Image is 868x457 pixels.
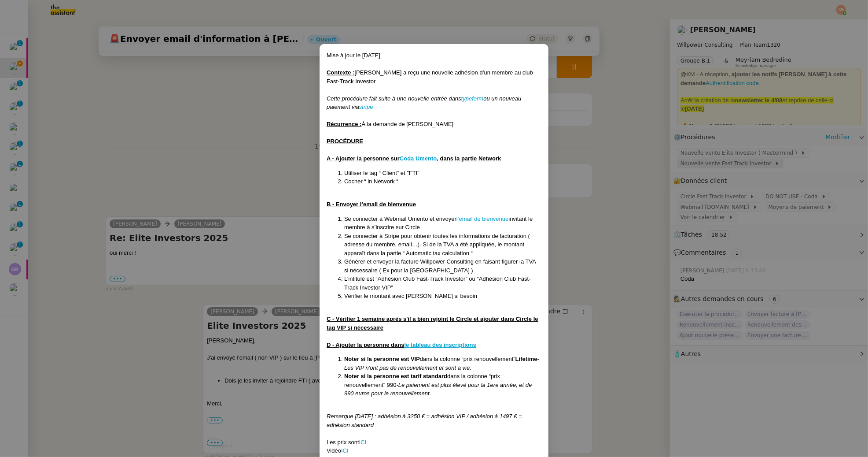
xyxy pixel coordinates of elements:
li: dans la colonne “prix renouvellement” 990- [344,372,541,398]
em: Cette procédure fait suite à une nouvelle entrée dans [327,95,461,102]
span: Générer et envoyer la facture Willpower Consulting en faisant figurer la TVA si nécessaire ( Ex p... [344,258,536,274]
em: Les VIP n'ont pas de renouvellement et sont à vie. [344,364,471,371]
em: strip [359,104,370,110]
a: ICI [341,447,349,454]
a: typeform [461,95,484,102]
u: D - Ajouter la personne dans [327,342,405,348]
span: Les prix sont [327,439,359,446]
span: Se connecter à Stripe pour obtenir toutes les informations de facturation ( adresse du membre, em... [344,233,530,256]
span: Cocher “ in Network “ [344,178,398,185]
li: dans la colonne “prix renouvellement” [344,355,541,372]
u: Récurrence : [327,121,361,127]
strong: Noter si la personne est tarif standard [344,373,447,379]
span: L’intitulé est “Adhésion Club Fast-Track Investor” ou “Adhésion Club Fast-Track Investor VIP” [344,275,531,291]
a: le tableau des inscriptions [405,342,476,348]
span: Vérifier le montant avec [PERSON_NAME] si besoin [344,293,477,299]
span: Vidéo [327,447,341,454]
a: stripe [359,104,373,110]
a: ICI [359,439,367,446]
strong: Lifetime- [515,356,539,362]
span: Se connecter à Webmail Umento et envoyer [344,215,456,222]
u: A - Ajouter la personne sur [327,155,400,162]
span: À la demande de [PERSON_NAME] [361,121,453,127]
em: Remarque [DATE] : adhésion à 3250 € = adhésion VIP / adhésion à 1497 € = adhésion standard [327,413,522,428]
u: Contexte : [327,69,355,76]
a: l’email de bienvenue [456,215,509,222]
u: , dans la partie Network [437,155,501,162]
u: PROCÉDURE [327,138,363,145]
span: Utiliser le tag “ Client” et "FTI" [344,170,419,176]
u: B - Envoyer l’email de bienvenue [327,201,416,208]
a: Coda Umento [400,155,437,162]
span: [PERSON_NAME] a reçu une nouvelle adhésion d’un membre au club Fast-Track Investor [327,69,533,85]
span: Mise à jour le [DATE] [327,52,380,59]
u: C - Vérifier 1 semaine après s'il a bien rejoint le Circle et ajouter dans Circle le tag VIP si n... [327,316,538,331]
em: Le paiement est plus élevé pour la 1ere année, et de 990 euros pour le renouvellement. [344,382,532,397]
strong: Noter si la personne est VIP [344,356,420,362]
